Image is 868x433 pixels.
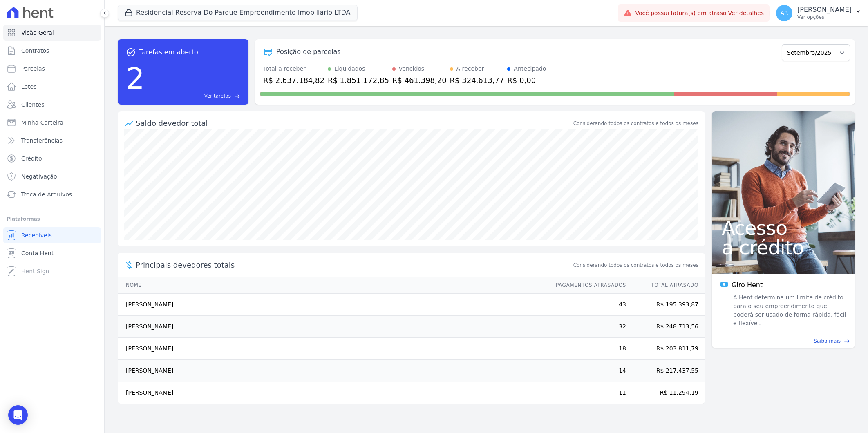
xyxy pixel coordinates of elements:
td: 11 [548,382,626,404]
td: [PERSON_NAME] [118,316,548,338]
td: R$ 195.393,87 [626,294,705,316]
div: R$ 0,00 [507,75,546,86]
span: Minha Carteira [21,118,63,127]
a: Contratos [3,42,101,59]
td: [PERSON_NAME] [118,294,548,316]
div: Plataformas [7,214,98,224]
span: east [844,338,850,344]
div: Posição de parcelas [276,47,341,57]
a: Parcelas [3,60,101,77]
span: Ver tarefas [204,92,231,100]
div: Total a receber [263,65,324,73]
div: R$ 324.613,77 [450,75,504,86]
span: A Hent determina um limite de crédito para o seu empreendimento que poderá ser usado de forma ráp... [732,293,847,328]
td: 14 [548,360,626,382]
div: Considerando todos os contratos e todos os meses [573,120,698,127]
div: R$ 1.851.172,85 [328,75,389,86]
a: Recebíveis [3,227,101,243]
a: Saiba mais east [717,337,850,345]
span: Giro Hent [732,280,763,290]
td: R$ 248.713,56 [626,316,705,338]
a: Negativação [3,168,101,185]
th: Nome [118,277,548,294]
a: Clientes [3,96,101,113]
div: Antecipado [514,65,546,73]
th: Pagamentos Atrasados [548,277,626,294]
th: Total Atrasado [626,277,705,294]
a: Crédito [3,150,101,167]
span: Saiba mais [814,337,841,345]
span: Transferências [21,136,63,145]
td: R$ 217.437,55 [626,360,705,382]
button: AR [PERSON_NAME] Ver opções [770,2,868,25]
div: R$ 461.398,20 [392,75,447,86]
td: R$ 11.294,19 [626,382,705,404]
span: Contratos [21,47,49,55]
p: [PERSON_NAME] [797,6,852,14]
button: Residencial Reserva Do Parque Empreendimento Imobiliario LTDA [118,5,358,20]
td: [PERSON_NAME] [118,360,548,382]
span: Tarefas em aberto [139,47,198,57]
span: Troca de Arquivos [21,190,72,199]
a: Troca de Arquivos [3,186,101,203]
div: Saldo devedor total [136,118,572,129]
span: Principais devedores totais [136,259,572,270]
a: Transferências [3,132,101,149]
span: task_alt [126,47,136,57]
a: Ver tarefas east [148,92,240,100]
a: Visão Geral [3,25,101,41]
td: [PERSON_NAME] [118,382,548,404]
a: Ver detalhes [728,10,764,16]
span: Considerando todos os contratos e todos os meses [573,261,698,269]
span: a crédito [722,238,845,257]
div: A receber [456,65,484,73]
div: 2 [126,57,145,100]
span: Parcelas [21,65,45,73]
div: Vencidos [399,65,424,73]
span: Recebíveis [21,231,52,239]
td: 18 [548,338,626,360]
span: Crédito [21,154,42,163]
span: Conta Hent [21,249,54,257]
div: Liquidados [334,65,365,73]
span: Clientes [21,100,44,109]
span: Acesso [722,218,845,238]
div: R$ 2.637.184,82 [263,75,324,86]
td: 32 [548,316,626,338]
td: [PERSON_NAME] [118,338,548,360]
span: AR [780,10,788,16]
span: Negativação [21,172,57,181]
span: Lotes [21,83,37,91]
div: Open Intercom Messenger [8,405,28,425]
td: 43 [548,294,626,316]
a: Minha Carteira [3,114,101,131]
p: Ver opções [797,14,852,20]
span: Você possui fatura(s) em atraso. [635,9,764,18]
td: R$ 203.811,79 [626,338,705,360]
a: Lotes [3,78,101,95]
span: Visão Geral [21,29,54,37]
span: east [234,93,240,99]
a: Conta Hent [3,245,101,261]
